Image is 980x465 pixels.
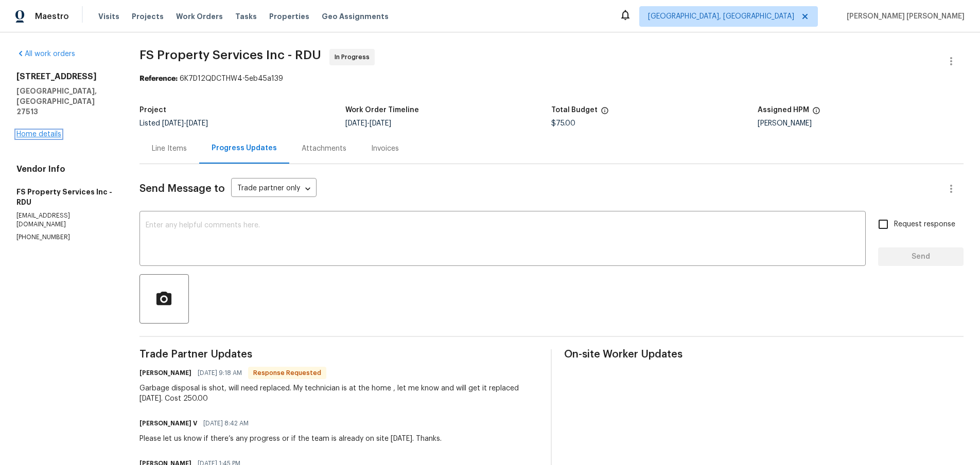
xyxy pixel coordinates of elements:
[370,120,391,127] span: [DATE]
[16,71,115,82] h2: [STREET_ADDRESS]
[894,219,955,230] span: Request response
[249,368,325,378] span: Response Requested
[302,144,346,154] div: Attachments
[231,181,317,198] div: Trade partner only
[152,144,187,154] div: Line Items
[551,106,598,114] h5: Total Budget
[16,233,115,242] p: [PHONE_NUMBER]
[35,11,69,22] span: Maestro
[186,120,208,127] span: [DATE]
[203,418,249,428] span: [DATE] 8:42 AM
[564,349,964,360] span: On-site Worker Updates
[648,11,794,22] span: [GEOGRAPHIC_DATA], [GEOGRAPHIC_DATA]
[345,106,419,114] h5: Work Order Timeline
[198,368,242,378] span: [DATE] 9:18 AM
[345,120,391,127] span: -
[758,120,964,127] div: [PERSON_NAME]
[132,11,164,22] span: Projects
[16,50,75,58] a: All work orders
[139,184,225,194] span: Send Message to
[139,74,964,84] div: 6K7D12QDCTHW4-5eb45a139
[322,11,389,22] span: Geo Assignments
[139,120,208,127] span: Listed
[139,106,166,114] h5: Project
[139,75,178,82] b: Reference:
[758,106,809,114] h5: Assigned HPM
[176,11,223,22] span: Work Orders
[16,164,115,174] h4: Vendor Info
[98,11,119,22] span: Visits
[345,120,367,127] span: [DATE]
[212,143,277,153] div: Progress Updates
[139,383,539,404] div: Garbage disposal is shot, will need replaced. My technician is at the home , let me know and will...
[16,211,115,229] p: [EMAIL_ADDRESS][DOMAIN_NAME]
[139,418,197,428] h6: [PERSON_NAME] V
[162,120,208,127] span: -
[551,120,575,127] span: $75.00
[371,144,399,154] div: Invoices
[139,368,191,378] h6: [PERSON_NAME]
[16,187,115,207] h5: FS Property Services Inc - RDU
[812,106,820,120] span: The hpm assigned to this work order.
[162,120,184,127] span: [DATE]
[139,349,539,360] span: Trade Partner Updates
[139,49,321,61] span: FS Property Services Inc - RDU
[269,11,309,22] span: Properties
[139,434,442,444] div: Please let us know if there’s any progress or if the team is already on site [DATE]. Thanks.
[335,52,374,62] span: In Progress
[235,13,257,20] span: Tasks
[843,11,965,22] span: [PERSON_NAME] [PERSON_NAME]
[16,131,61,138] a: Home details
[16,86,115,117] h5: [GEOGRAPHIC_DATA], [GEOGRAPHIC_DATA] 27513
[601,106,609,120] span: The total cost of line items that have been proposed by Opendoor. This sum includes line items th...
